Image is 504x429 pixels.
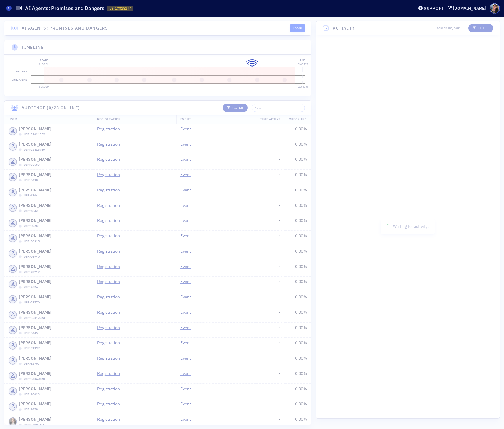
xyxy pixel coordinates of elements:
[453,6,486,11] div: [DOMAIN_NAME]
[490,3,500,14] span: Profile
[25,5,105,12] h1: AI Agents: Promises and Dangers
[110,6,131,11] span: LS-13828194
[424,6,444,11] div: Support
[448,6,488,10] button: [DOMAIN_NAME]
